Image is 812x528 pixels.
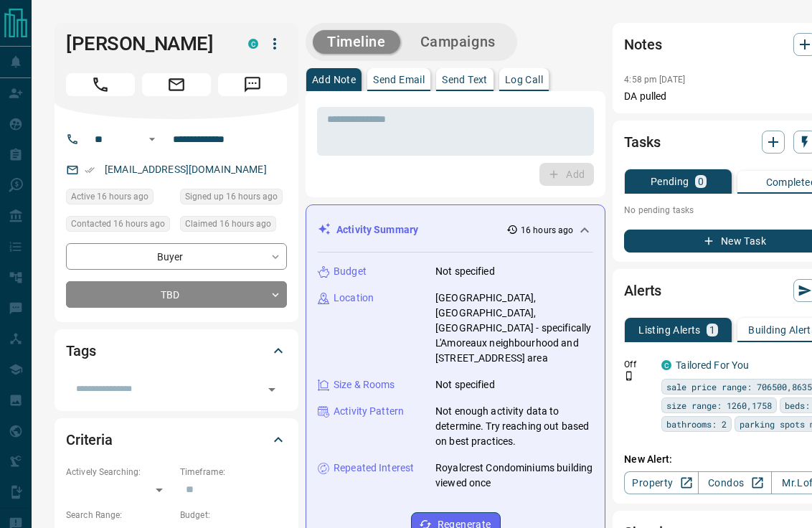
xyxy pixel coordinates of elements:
span: Claimed 16 hours ago [185,217,271,231]
div: Activity Summary16 hours ago [318,217,593,243]
p: Repeated Interest [334,461,414,476]
a: Condos [698,471,772,494]
p: 1 [709,325,715,335]
p: Activity Pattern [334,404,404,419]
button: Campaigns [406,30,510,54]
p: 4:58 pm [DATE] [624,75,685,85]
h2: Criteria [66,428,113,451]
p: Budget: [180,509,287,522]
svg: Push Notification Only [624,371,634,381]
span: size range: 1260,1758 [666,398,772,412]
svg: Email Verified [85,165,95,175]
p: Not specified [435,377,495,392]
span: Active 16 hours ago [71,189,148,204]
div: Mon Oct 13 2025 [180,216,287,236]
div: Buyer [66,243,287,270]
h1: [PERSON_NAME] [66,32,227,55]
a: Tailored For You [676,359,749,371]
p: 0 [698,176,704,187]
p: Location [334,291,374,306]
p: Budget [334,264,367,279]
div: condos.ca [248,39,258,49]
button: Open [143,131,161,148]
p: Off [624,358,653,371]
p: Actively Searching: [66,466,173,478]
a: [EMAIL_ADDRESS][DOMAIN_NAME] [105,164,267,175]
span: Signed up 16 hours ago [185,189,278,204]
p: Not enough activity data to determine. Try reaching out based on best practices. [435,404,593,449]
h2: Notes [624,33,661,56]
h2: Alerts [624,279,661,302]
p: Pending [651,176,689,187]
div: Mon Oct 13 2025 [66,216,173,236]
h2: Tasks [624,131,660,154]
button: Timeline [313,30,400,54]
span: Email [142,73,211,96]
p: [GEOGRAPHIC_DATA], [GEOGRAPHIC_DATA], [GEOGRAPHIC_DATA] - specifically L'Amoreaux neighbourhood a... [435,291,593,366]
div: Mon Oct 13 2025 [180,189,287,209]
p: Royalcrest Condominiums building viewed once [435,461,593,491]
p: Not specified [435,264,495,279]
div: Tags [66,334,287,368]
p: Add Note [312,75,356,85]
span: Message [218,73,287,96]
a: Property [624,471,698,494]
div: Criteria [66,423,287,457]
p: Send Text [442,75,488,85]
div: TBD [66,281,287,308]
p: Search Range: [66,509,173,522]
p: Activity Summary [336,222,418,237]
span: Contacted 16 hours ago [71,217,165,231]
button: Open [262,379,282,400]
p: 16 hours ago [521,224,573,237]
p: Size & Rooms [334,377,395,392]
div: Mon Oct 13 2025 [66,189,173,209]
span: Call [66,73,135,96]
p: Timeframe: [180,466,287,478]
p: Log Call [505,75,543,85]
div: condos.ca [661,360,671,370]
h2: Tags [66,339,95,362]
p: Listing Alerts [638,325,701,335]
p: Send Email [373,75,425,85]
span: bathrooms: 2 [666,417,727,431]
